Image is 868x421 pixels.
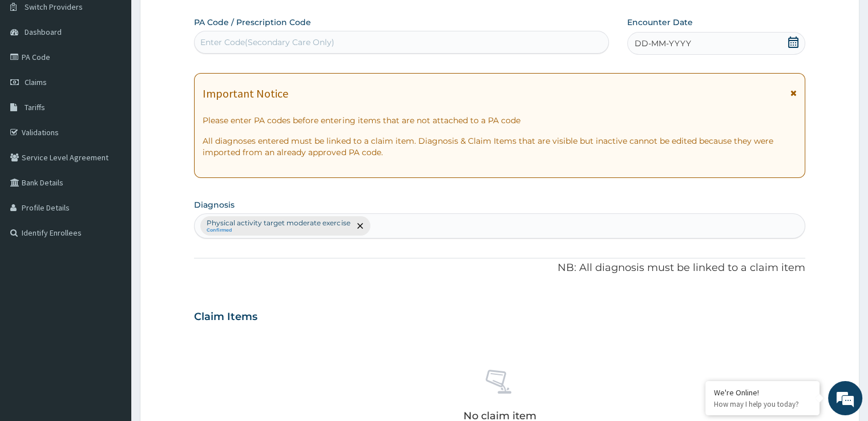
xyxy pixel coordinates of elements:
[59,64,192,79] div: Chat with us now
[187,6,215,33] div: Minimize live chat window
[25,2,83,12] span: Switch Providers
[203,115,796,126] p: Please enter PA codes before entering items that are not attached to a PA code
[66,133,158,249] span: We're online!
[200,37,334,48] div: Enter Code(Secondary Care Only)
[627,17,693,28] label: Encounter Date
[635,38,691,49] span: DD-MM-YYYY
[25,77,47,87] span: Claims
[194,17,311,28] label: PA Code / Prescription Code
[25,102,45,112] span: Tariffs
[203,87,288,100] h1: Important Notice
[25,27,62,37] span: Dashboard
[6,291,217,331] textarea: Type your message and hit 'Enter'
[714,387,811,398] div: We're Online!
[194,311,257,323] h3: Claim Items
[194,199,235,211] label: Diagnosis
[21,57,46,86] img: d_794563401_company_1708531726252_794563401
[203,135,796,158] p: All diagnoses entered must be linked to a claim item. Diagnosis & Claim Items that are visible bu...
[714,399,811,409] p: How may I help you today?
[194,261,805,276] p: NB: All diagnosis must be linked to a claim item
